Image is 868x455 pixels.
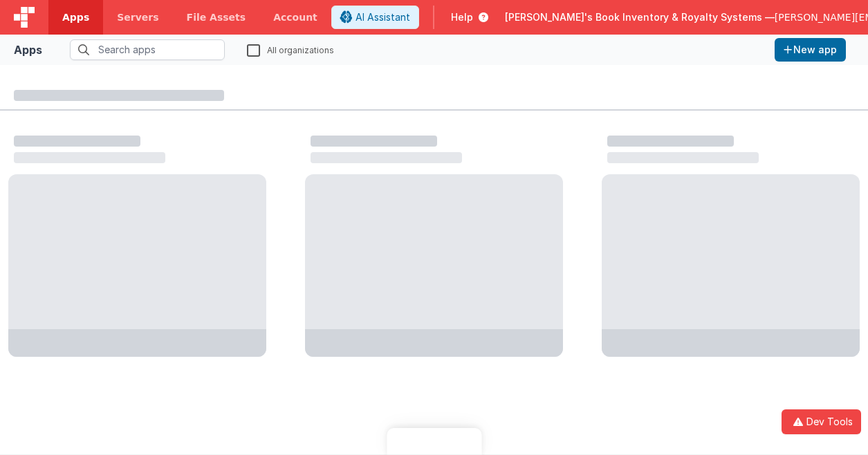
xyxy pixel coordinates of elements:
[117,10,158,24] span: Servers
[14,41,42,58] div: Apps
[331,6,419,29] button: AI Assistant
[70,39,225,60] input: Search apps
[247,43,334,56] label: All organizations
[62,10,89,24] span: Apps
[782,409,861,434] button: Dev Tools
[187,10,246,24] span: File Assets
[451,10,473,24] span: Help
[505,10,775,24] span: [PERSON_NAME]'s Book Inventory & Royalty Systems —
[355,10,410,24] span: AI Assistant
[775,38,846,62] button: New app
